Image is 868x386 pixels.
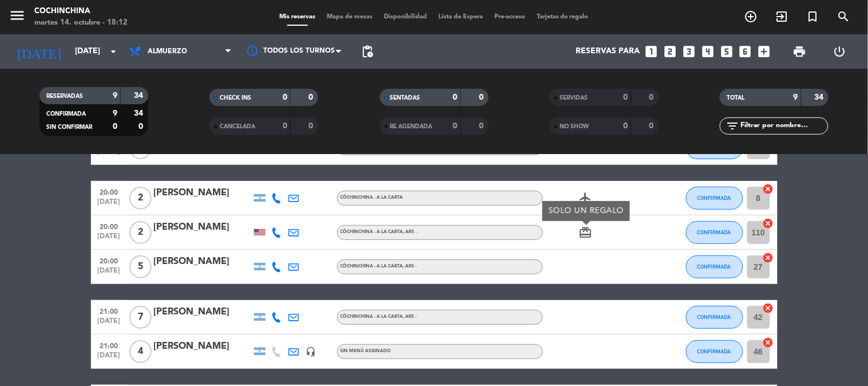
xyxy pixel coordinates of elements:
span: NO SHOW [560,124,589,129]
div: [PERSON_NAME] [154,254,251,269]
strong: 0 [309,122,316,130]
i: looks_one [644,44,659,59]
span: Almuerzo [148,48,187,56]
input: Filtrar por nombre... [739,120,828,132]
i: turned_in_not [806,10,820,23]
span: 7 [129,306,152,329]
span: 21:00 [95,304,124,317]
i: search [837,10,851,23]
span: [DATE] [95,317,124,330]
strong: 9 [113,109,117,117]
strong: 0 [649,93,656,101]
strong: 0 [623,93,628,101]
span: 20:00 [95,185,124,198]
span: [DATE] [95,267,124,280]
button: CONFIRMADA [686,255,743,278]
i: airplanemode_active [579,191,593,205]
span: RESERVADAS [46,93,83,99]
i: cancel [763,218,774,229]
span: 20:00 [95,254,124,267]
strong: 0 [309,93,316,101]
span: 21:00 [95,338,124,352]
span: [DATE] [95,233,124,246]
strong: 0 [283,122,287,130]
strong: 0 [453,122,458,130]
span: Lista de Espera [433,14,489,20]
div: SOLO UN REGALO [542,201,630,221]
i: cancel [763,183,774,195]
button: CONFIRMADA [686,306,743,329]
strong: 0 [649,122,656,130]
strong: 9 [113,92,117,100]
i: looks_6 [738,44,753,59]
span: CONFIRMADA [46,111,86,117]
strong: 0 [113,123,117,131]
div: [PERSON_NAME] [154,220,251,235]
span: CONFIRMADA [697,195,731,201]
span: Mis reservas [274,14,321,20]
div: [PERSON_NAME] [154,186,251,200]
div: Cochinchina [34,6,128,17]
strong: 0 [283,93,287,101]
strong: 0 [453,93,458,101]
span: 2 [129,187,152,210]
i: looks_two [663,44,677,59]
div: [PERSON_NAME] [154,305,251,320]
div: [PERSON_NAME] [154,339,251,354]
button: menu [9,7,26,28]
div: martes 14. octubre - 18:12 [34,17,128,29]
i: headset_mic [306,346,316,357]
strong: 0 [623,122,628,130]
button: CONFIRMADA [686,187,743,210]
span: Sin menú asignado [340,349,391,353]
button: CONFIRMADA [686,221,743,244]
strong: 34 [815,93,826,101]
i: cancel [763,252,774,263]
span: 20:00 [95,219,124,233]
span: , ARS - [403,230,417,234]
span: [DATE] [95,352,124,365]
strong: 0 [138,123,145,131]
span: print [793,45,807,58]
i: filter_list [726,119,739,133]
span: 2 [129,221,152,244]
span: [DATE] [95,198,124,211]
span: 4 [129,340,152,363]
i: cancel [763,337,774,348]
span: Mapa de mesas [321,14,378,20]
strong: 0 [479,93,486,101]
i: cancel [763,302,774,314]
span: Pre-acceso [489,14,531,20]
span: Tarjetas de regalo [531,14,594,20]
span: Disponibilidad [378,14,433,20]
span: TOTAL [727,95,744,101]
span: CONFIRMADA [697,348,731,355]
div: LOG OUT [820,34,859,69]
i: looks_4 [700,44,715,59]
span: CONFIRMADA [697,229,731,235]
button: CONFIRMADA [686,340,743,363]
span: RE AGENDADA [390,124,433,129]
span: Reservas para [576,47,640,56]
strong: 9 [794,93,798,101]
i: [DATE] [9,39,69,64]
span: 5 [129,255,152,278]
span: CONFIRMADA [697,314,731,320]
i: power_settings_new [833,45,846,58]
span: pending_actions [360,45,374,58]
i: looks_3 [681,44,696,59]
span: CONFIRMADA [697,263,731,270]
strong: 34 [134,109,145,117]
span: CôChinChina - A LA CARTA [340,195,403,200]
i: add_circle_outline [744,10,758,23]
span: CôChinChina - A LA CARTA [340,230,417,234]
i: arrow_drop_down [106,45,120,58]
span: SERVIDAS [560,95,588,101]
i: card_giftcard [579,226,593,239]
span: , ARS - [403,314,417,319]
span: SIN CONFIRMAR [46,124,92,130]
span: SENTADAS [390,95,421,101]
i: looks_5 [719,44,734,59]
span: CHECK INS [220,95,251,101]
i: add_box [757,44,772,59]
